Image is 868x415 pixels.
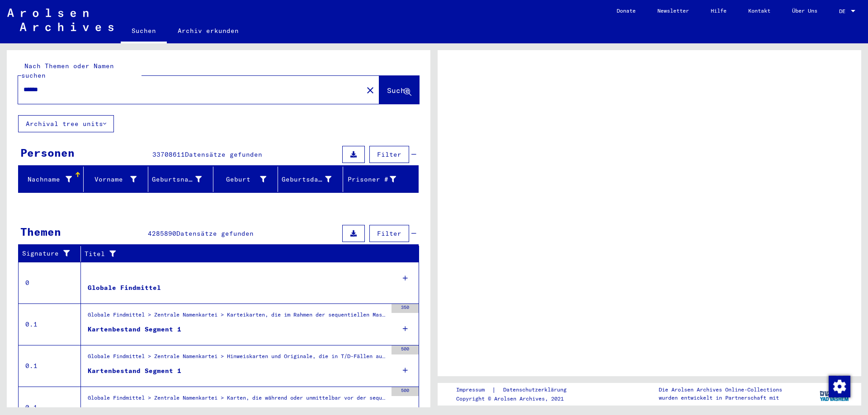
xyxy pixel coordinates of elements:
div: Geburtsdatum [282,172,343,187]
mat-icon: close [365,85,376,96]
div: Geburtsdatum [282,175,331,184]
mat-header-cell: Geburtsdatum [278,167,343,192]
div: Nachname [22,172,83,187]
span: 4285890 [148,229,176,238]
span: DE [839,8,849,14]
button: Filter [369,225,409,242]
mat-header-cell: Prisoner # [343,167,419,192]
div: Signature [22,249,74,258]
div: 500 [392,345,419,354]
button: Archival tree units [18,115,114,132]
div: Globale Findmittel > Zentrale Namenkartei > Hinweiskarten und Originale, die in T/D-Fällen aufgef... [88,352,387,365]
div: Themen [20,224,61,240]
span: Filter [377,229,401,238]
a: Impressum [456,385,492,395]
div: Geburt‏ [217,172,278,187]
div: Prisoner # [347,175,396,184]
div: Signature [22,247,83,261]
button: Clear [361,81,379,99]
p: Die Arolsen Archives Online-Collections [659,386,782,394]
div: Kartenbestand Segment 1 [88,366,181,376]
span: Datensätze gefunden [185,150,262,159]
div: Titel [85,249,401,259]
span: Datensätze gefunden [176,229,254,238]
div: Personen [20,145,75,161]
p: wurden entwickelt in Partnerschaft mit [659,394,782,402]
a: Suchen [121,20,167,43]
a: Datenschutzerklärung [496,385,577,395]
div: Globale Findmittel > Zentrale Namenkartei > Karteikarten, die im Rahmen der sequentiellen Massend... [88,311,387,323]
img: Zustimmung ändern [829,376,850,397]
div: Titel [85,247,410,261]
div: Globale Findmittel [88,283,161,293]
img: yv_logo.png [818,382,852,405]
div: Vorname [87,175,137,184]
div: Prisoner # [347,172,408,187]
mat-header-cell: Geburt‏ [213,167,278,192]
a: Archiv erkunden [167,20,250,42]
div: Kartenbestand Segment 1 [88,325,181,334]
div: | [456,385,577,395]
span: Suche [387,86,410,95]
span: 33708611 [152,150,185,159]
div: Geburtsname [152,172,213,187]
td: 0.1 [19,303,81,345]
p: Copyright © Arolsen Archives, 2021 [456,395,577,403]
button: Filter [369,146,409,163]
img: Arolsen_neg.svg [7,9,113,31]
mat-header-cell: Nachname [19,167,84,192]
span: Filter [377,150,401,159]
button: Suche [379,76,419,104]
mat-header-cell: Geburtsname [148,167,213,192]
div: Geburtsname [152,175,202,184]
td: 0 [19,262,81,303]
div: Vorname [87,172,148,187]
mat-header-cell: Vorname [84,167,149,192]
div: Geburt‏ [217,175,267,184]
td: 0.1 [19,345,81,387]
div: 350 [392,304,419,313]
div: 500 [392,387,419,396]
div: Nachname [22,175,72,184]
mat-label: Nach Themen oder Namen suchen [21,62,114,79]
div: Globale Findmittel > Zentrale Namenkartei > Karten, die während oder unmittelbar vor der sequenti... [88,394,387,406]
